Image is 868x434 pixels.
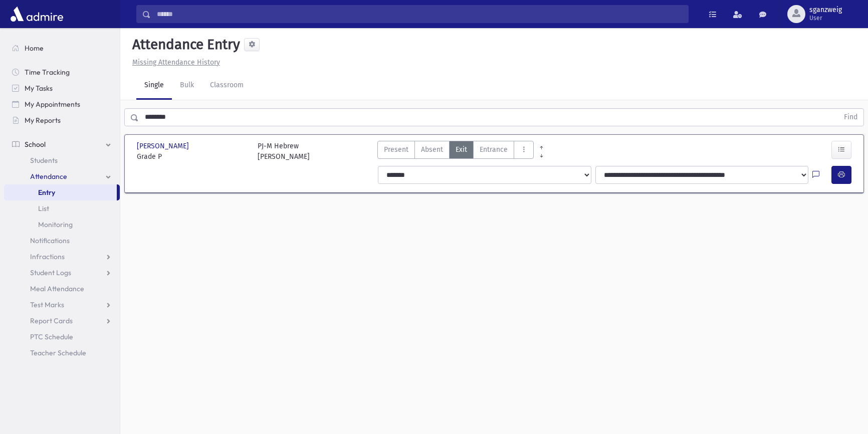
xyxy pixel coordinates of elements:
span: List [38,204,49,213]
a: Teacher Schedule [4,345,120,361]
a: Notifications [4,233,120,249]
span: Notifications [30,236,70,245]
span: Teacher Schedule [30,348,86,357]
span: sganzweig [809,6,842,14]
span: Home [25,44,44,53]
a: Single [136,72,172,100]
span: Meal Attendance [30,284,84,293]
button: Find [838,109,863,126]
span: Entrance [480,144,508,155]
a: My Appointments [4,96,120,112]
a: Attendance [4,168,120,184]
a: Report Cards [4,313,120,329]
span: User [809,14,842,22]
a: Home [4,40,120,56]
a: Meal Attendance [4,281,120,297]
span: Report Cards [30,316,73,325]
a: Monitoring [4,216,120,233]
a: Students [4,152,120,168]
a: My Reports [4,112,120,128]
span: Student Logs [30,268,71,277]
input: Search [151,5,688,23]
a: Test Marks [4,297,120,313]
a: Entry [4,184,117,200]
div: AttTypes [377,141,534,162]
span: Absent [421,144,443,155]
span: Time Tracking [25,68,70,77]
img: AdmirePro [8,4,66,24]
span: Present [384,144,408,155]
span: My Appointments [25,100,80,109]
a: Classroom [202,72,252,100]
a: PTC Schedule [4,329,120,345]
a: School [4,136,120,152]
span: Monitoring [38,220,73,229]
h5: Attendance Entry [128,36,240,53]
span: PTC Schedule [30,332,73,341]
a: Time Tracking [4,64,120,80]
span: Attendance [30,172,67,181]
a: My Tasks [4,80,120,96]
span: Exit [456,144,467,155]
span: My Reports [25,116,61,125]
a: Bulk [172,72,202,100]
a: Student Logs [4,265,120,281]
a: Infractions [4,249,120,265]
a: Missing Attendance History [128,58,220,67]
span: Grade P [137,151,248,162]
span: My Tasks [25,84,53,93]
div: PJ-M Hebrew [PERSON_NAME] [258,141,310,162]
span: Students [30,156,58,165]
span: [PERSON_NAME] [137,141,191,151]
span: Infractions [30,252,65,261]
span: Entry [38,188,55,197]
span: Test Marks [30,300,64,309]
u: Missing Attendance History [132,58,220,67]
span: School [25,140,46,149]
a: List [4,200,120,216]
